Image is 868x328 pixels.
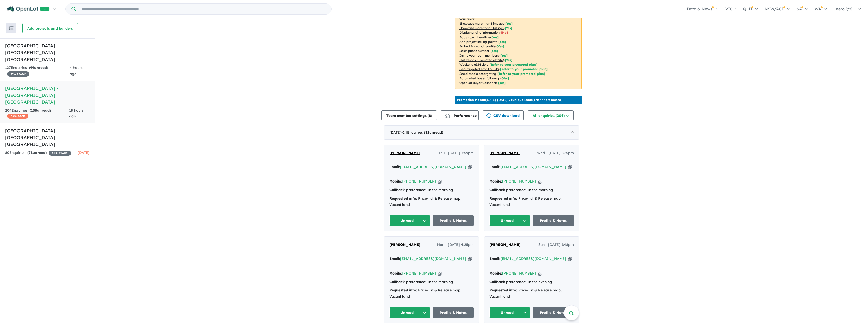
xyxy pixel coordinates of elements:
button: Performance [441,110,479,120]
strong: Requested info: [389,288,417,293]
a: [EMAIL_ADDRESS][DOMAIN_NAME] [400,256,466,261]
button: All enquiries (204) [528,110,574,120]
button: Copy [438,179,442,184]
span: 10 % READY [49,151,71,156]
u: Sales phone number [459,49,489,53]
span: 25 % READY [7,71,29,77]
img: bar-chart.svg [445,115,450,118]
span: [DATE] [78,150,90,155]
div: In the morning [389,279,474,285]
div: Price-list & Release map, Vacant land [489,196,574,208]
a: [PERSON_NAME] [489,150,521,156]
span: [Refer to your promoted plan] [500,67,548,71]
div: 127 Enquir ies [5,65,70,77]
u: Add project headline [459,35,490,39]
span: [ Yes ] [497,44,504,48]
strong: Callback preference: [489,188,526,192]
a: [PHONE_NUMBER] [502,271,536,276]
div: 204 Enquir ies [5,107,69,120]
strong: Mobile: [489,271,502,276]
span: [Refer to your promoted plan] [490,63,537,66]
a: [PHONE_NUMBER] [402,271,436,276]
button: Team member settings (8) [381,110,437,120]
p: [DATE] - [DATE] - ( 17 leads estimated) [457,98,562,102]
a: [PHONE_NUMBER] [402,179,436,184]
u: Geo-targeted email & SMS [459,67,499,71]
strong: ( unread) [27,150,47,155]
p: Your project is only comparing to other top-performing projects in your area: - - - - - - - - - -... [455,8,582,89]
button: Unread [489,307,530,318]
strong: Requested info: [489,196,517,201]
span: Mon - [DATE] 4:25pm [437,242,474,248]
button: Copy [468,256,472,261]
u: Display pricing information [459,31,500,34]
span: [ Yes ] [491,35,499,39]
button: Copy [468,164,472,170]
strong: Email: [389,165,400,169]
h5: [GEOGRAPHIC_DATA] - [GEOGRAPHIC_DATA] , [GEOGRAPHIC_DATA] [5,85,90,105]
u: Invite your team members [459,53,499,57]
a: Profile & Notes [433,307,474,318]
div: Price-list & Release map, Vacant land [389,287,474,300]
u: OpenLot Buyer Cashback [459,81,497,85]
span: [PERSON_NAME] [389,151,420,155]
span: [Yes] [498,81,506,85]
span: - 14 Enquir ies [401,130,443,135]
button: Unread [389,307,430,318]
div: In the evening [489,279,574,285]
b: 24 unique leads [509,98,533,102]
img: Openlot PRO Logo White [7,6,50,12]
span: [PERSON_NAME] [489,242,521,247]
h5: [GEOGRAPHIC_DATA] - [GEOGRAPHIC_DATA] , [GEOGRAPHIC_DATA] [5,42,90,63]
div: Price-list & Release map, Vacant land [489,287,574,300]
strong: Requested info: [389,196,417,201]
u: Weekend eDM slots [459,63,488,66]
strong: Mobile: [389,179,402,184]
a: Profile & Notes [433,215,474,226]
img: download icon [486,113,491,118]
a: [PHONE_NUMBER] [502,179,536,184]
strong: ( unread) [424,130,443,135]
a: [PERSON_NAME] [389,150,420,156]
button: Add projects and builders [22,23,78,33]
button: Copy [568,164,572,170]
strong: Email: [489,165,500,169]
strong: Mobile: [489,179,502,184]
span: [Yes] [505,58,512,62]
a: Profile & Notes [533,215,574,226]
div: 80 Enquir ies [5,150,71,156]
span: CASHBACK [7,114,28,119]
span: [ Yes ] [498,40,506,44]
u: Showcase more than 3 listings [459,26,504,30]
span: 138 [31,108,37,113]
a: [EMAIL_ADDRESS][DOMAIN_NAME] [500,256,566,261]
span: 78 [29,150,33,155]
strong: Email: [489,256,500,261]
img: line-chart.svg [445,113,450,116]
span: [PERSON_NAME] [389,242,420,247]
span: Thu - [DATE] 7:59pm [438,150,474,156]
u: Social media retargeting [459,72,496,76]
button: CSV download [483,110,524,120]
h5: [GEOGRAPHIC_DATA] - [GEOGRAPHIC_DATA] , [GEOGRAPHIC_DATA] [5,127,90,148]
strong: Callback preference: [389,280,426,284]
span: 99 [30,65,34,70]
span: Performance [446,113,477,118]
div: [DATE] [384,125,579,140]
span: neroli@j... [836,6,855,11]
div: In the morning [389,187,474,193]
strong: ( unread) [30,108,51,113]
span: 12 [425,130,429,135]
span: [ Yes ] [505,22,513,25]
a: Profile & Notes [533,307,574,318]
strong: Requested info: [489,288,517,293]
strong: Callback preference: [489,280,526,284]
span: 18 hours ago [69,108,84,119]
div: Price-list & Release map, Vacant land [389,196,474,208]
strong: Mobile: [389,271,402,276]
img: sort.svg [9,26,14,30]
span: [Yes] [502,76,509,80]
strong: ( unread) [29,65,48,70]
a: [PERSON_NAME] [389,242,420,248]
strong: Callback preference: [389,188,426,192]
